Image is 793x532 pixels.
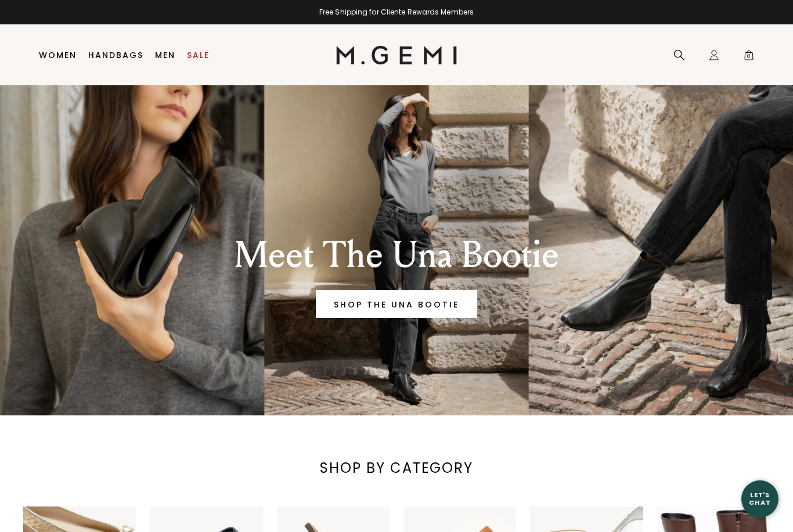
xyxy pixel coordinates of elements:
[741,491,778,506] div: Let's Chat
[336,46,457,64] img: M.Gemi
[88,50,143,60] a: Handbags
[743,52,755,63] span: 0
[39,50,77,60] a: Women
[187,50,210,60] a: Sale
[316,290,477,318] a: Banner primary button
[155,50,175,60] a: Men
[181,234,612,276] div: Meet The Una Bootie
[297,459,496,477] div: SHOP BY CATEGORY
